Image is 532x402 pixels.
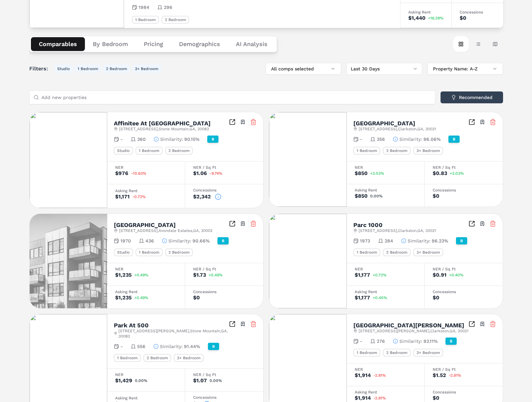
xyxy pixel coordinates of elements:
div: Asking Rent [115,396,177,400]
span: -0.72% [132,195,146,199]
div: NER / Sq Ft [433,367,495,371]
input: Add new properties [41,91,431,104]
div: $0 [460,15,466,21]
span: 96.06% [423,136,441,142]
span: - [120,136,123,142]
div: NER [355,367,417,371]
div: NER [115,373,177,377]
div: NER [355,165,417,169]
span: +0.49% [209,273,223,277]
span: [STREET_ADDRESS] , Clarkston , GA , 30021 [359,228,436,233]
span: 91.44% [184,343,200,350]
button: Property Name: A-Z [427,63,503,75]
div: Studio [114,248,133,256]
a: Inspect Comparables [469,321,475,327]
div: 2 Bedroom [383,349,411,357]
div: Concessions [193,290,255,294]
div: $1,235 [115,295,132,300]
span: 1973 [360,238,370,244]
button: 1 Bedroom [75,65,101,73]
div: NER / Sq Ft [433,165,495,169]
span: 90.66% [192,238,210,244]
div: $1,171 [115,194,130,199]
div: 2 Bedroom [383,147,411,155]
span: 1984 [139,4,149,11]
button: Similarity:96.23% [401,238,448,244]
div: NER / Sq Ft [433,267,495,271]
span: 90.15% [184,136,199,142]
button: Recommended [441,91,503,103]
span: 96.23% [432,238,448,244]
span: 284 [385,238,393,244]
span: 0.00% [210,379,222,383]
h2: [GEOGRAPHIC_DATA][PERSON_NAME] [353,322,464,328]
div: $1,429 [115,378,132,383]
div: NER [115,165,177,169]
span: 436 [145,238,154,244]
div: Studio [114,147,133,155]
span: 360 [137,136,146,142]
div: $1.52 [433,373,446,378]
div: 1 Bedroom [353,147,380,155]
span: -2.81% [449,373,461,377]
div: Asking Rent [355,188,417,192]
div: B [448,136,460,143]
div: $0 [193,295,200,300]
div: 3+ Bedroom [413,147,443,155]
div: 2 Bedroom [162,16,189,24]
div: $1.73 [193,272,206,278]
div: Concessions [433,290,495,294]
div: Concessions [460,10,495,14]
div: Concessions [433,188,495,192]
div: 3+ Bedroom [174,354,204,362]
span: +0.49% [134,296,148,300]
button: Similarity:96.06% [393,136,441,142]
span: 296 [164,4,172,11]
div: $850 [355,171,367,176]
span: -9.74% [210,171,222,175]
div: $0 [433,193,439,199]
span: 0.00% [370,194,383,198]
span: [STREET_ADDRESS] , Stone Mountain , GA , 30083 [119,126,209,132]
h2: [GEOGRAPHIC_DATA] [353,120,415,126]
span: Filters: [29,65,52,73]
div: Asking Rent [115,189,177,193]
div: $976 [115,171,128,176]
span: -10.63% [131,171,146,175]
span: [STREET_ADDRESS] , Avondale Estates , GA , 30002 [119,228,213,233]
div: Asking Rent [355,390,417,394]
div: Concessions [433,390,495,394]
a: Inspect Comparables [229,321,236,327]
h2: [GEOGRAPHIC_DATA] [114,222,176,228]
span: -2.81% [373,373,386,377]
div: B [217,237,229,244]
button: Similarity:93.11% [393,338,438,344]
span: -2.81% [373,396,386,400]
div: 1 Bedroom [353,248,380,256]
button: 2 Bedroom [103,65,130,73]
span: 356 [377,136,385,142]
span: [STREET_ADDRESS][PERSON_NAME] , Clarkston , GA , 30021 [359,328,469,334]
a: Inspect Comparables [469,119,475,125]
span: [STREET_ADDRESS][PERSON_NAME] , Stone Mountain , GA , 30083 [118,328,229,339]
span: +0.72% [373,273,387,277]
span: +3.03% [370,171,384,175]
div: $0.91 [433,272,446,278]
span: Similarity : [160,343,183,350]
span: Similarity : [399,338,422,344]
div: 1 Bedroom [136,147,163,155]
button: Similarity:90.66% [162,238,210,244]
div: 1 Bedroom [353,349,380,357]
span: Similarity : [168,238,191,244]
div: Concessions [193,188,255,192]
div: 3+ Bedroom [413,248,443,256]
div: $1,440 [408,15,425,21]
div: $1,914 [355,395,371,401]
div: 1 Bedroom [136,248,163,256]
span: +0.40% [449,273,464,277]
div: 2 Bedroom [143,354,171,362]
div: B [456,237,467,244]
div: NER / Sq Ft [193,373,255,377]
span: 556 [137,343,145,350]
div: NER [355,267,417,271]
